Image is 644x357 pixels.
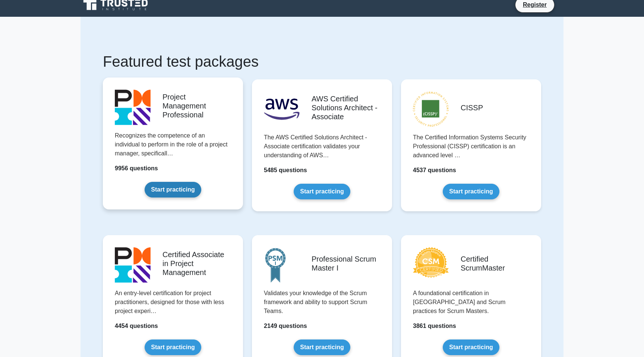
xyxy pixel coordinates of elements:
a: Start practicing [443,339,499,355]
a: Start practicing [145,339,201,355]
a: Start practicing [443,184,499,199]
a: Start practicing [294,184,350,199]
h1: Featured test packages [103,53,541,70]
a: Start practicing [294,339,350,355]
a: Start practicing [145,182,201,198]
